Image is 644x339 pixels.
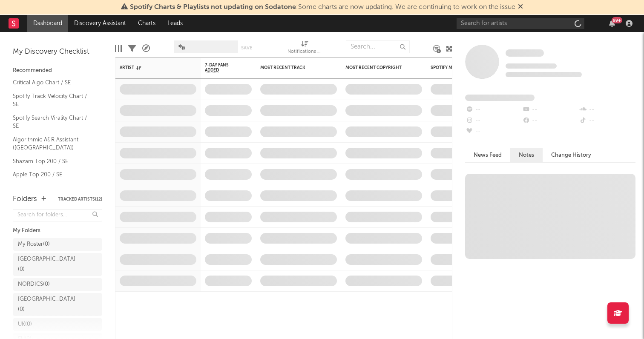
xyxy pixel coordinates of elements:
div: NORDICS ( 0 ) [18,279,50,290]
div: Most Recent Track [260,65,324,70]
div: Edit Columns [115,36,122,61]
button: Change History [543,148,600,162]
div: -- [522,115,578,126]
a: Some Artist [506,49,544,57]
span: Dismiss [518,4,523,11]
div: Recommended [13,66,102,76]
input: Search... [346,40,410,53]
button: Tracked Artists(12) [58,197,102,201]
span: : Some charts are now updating. We are continuing to work on the issue [130,4,515,11]
div: [GEOGRAPHIC_DATA] ( 0 ) [18,254,78,275]
div: My Folders [13,226,102,236]
a: Spotify Search Virality Chart / SE [13,113,94,131]
a: Critical Algo Chart / SE [13,78,94,87]
div: Folders [13,194,37,204]
button: 99+ [609,20,615,27]
button: Save [241,46,252,50]
div: -- [522,104,578,115]
a: Charts [132,15,161,32]
span: 7-Day Fans Added [205,63,239,73]
span: Tracking Since: [DATE] [506,63,557,69]
a: [GEOGRAPHIC_DATA](0) [13,293,102,316]
div: Spotify Monthly Listeners [431,65,494,70]
input: Search for artists [457,18,584,29]
div: UK ( 0 ) [18,319,32,330]
span: Some Artist [506,49,544,57]
div: A&R Pipeline [142,36,150,61]
a: Leads [161,15,189,32]
a: NORDICS(0) [13,278,102,291]
div: Artist [120,65,184,70]
button: News Feed [465,148,510,162]
div: -- [465,126,522,138]
div: -- [465,104,522,115]
a: UK(0) [13,318,102,331]
a: [GEOGRAPHIC_DATA](0) [13,253,102,276]
a: Dashboard [27,15,68,32]
div: Notifications (Artist) [287,36,322,61]
span: Spotify Charts & Playlists not updating on Sodatone [130,4,296,11]
div: My Roster ( 0 ) [18,239,50,250]
a: Algorithmic A&R Assistant ([GEOGRAPHIC_DATA]) [13,135,94,152]
div: -- [579,115,635,126]
a: Spotify Track Velocity Chart / SE [13,92,94,109]
div: My Discovery Checklist [13,47,102,57]
a: Apple Top 200 / SE [13,170,94,179]
div: -- [465,115,522,126]
a: Discovery Assistant [68,15,132,32]
div: 99 + [612,17,622,23]
span: 0 fans last week [506,72,582,77]
div: Most Recent Copyright [345,65,409,70]
div: -- [579,104,635,115]
div: Filters [128,36,136,61]
a: Shazam Top 200 / SE [13,157,94,166]
a: My Roster(0) [13,238,102,251]
button: Notes [510,148,543,162]
input: Search for folders... [13,209,102,221]
div: Notifications (Artist) [287,47,322,57]
span: Fans Added by Platform [465,95,535,101]
div: [GEOGRAPHIC_DATA] ( 0 ) [18,294,78,315]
